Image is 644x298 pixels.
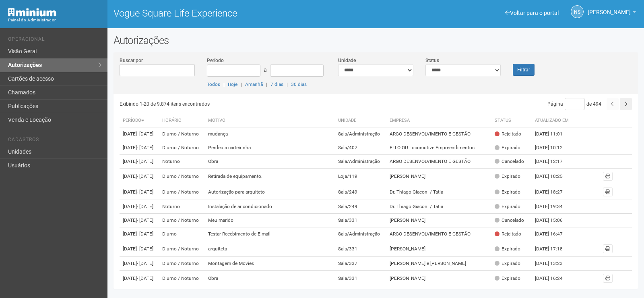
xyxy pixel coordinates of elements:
[205,214,334,227] td: Meu marido
[335,271,386,286] td: Sala/331
[386,127,492,141] td: ARGO DESENVOLVIMENTO E GESTÃO
[547,101,601,107] span: Página de 494
[495,275,520,282] div: Expirado
[495,131,521,138] div: Rejeitado
[120,169,159,184] td: [DATE]
[532,227,576,241] td: [DATE] 16:47
[137,204,153,209] span: - [DATE]
[159,227,205,241] td: Diurno
[137,145,153,150] span: - [DATE]
[425,57,439,64] label: Status
[114,34,638,46] h2: Autorizações
[120,257,159,271] td: [DATE]
[120,184,159,200] td: [DATE]
[223,81,225,87] span: |
[137,189,153,195] span: - [DATE]
[205,271,334,286] td: Obra
[120,227,159,241] td: [DATE]
[495,144,520,151] div: Expirado
[532,155,576,169] td: [DATE] 12:17
[270,81,283,87] a: 7 dias
[137,231,153,237] span: - [DATE]
[120,214,159,227] td: [DATE]
[205,227,334,241] td: Testar Recebimento de E-mail
[495,203,520,210] div: Expirado
[8,8,56,17] img: Minium
[137,131,153,137] span: - [DATE]
[159,127,205,141] td: Diurno / Noturno
[228,81,237,87] a: Hoje
[532,241,576,257] td: [DATE] 17:18
[245,81,263,87] a: Amanhã
[120,155,159,169] td: [DATE]
[386,271,492,286] td: [PERSON_NAME]
[588,10,636,17] a: [PERSON_NAME]
[495,158,524,165] div: Cancelado
[532,141,576,155] td: [DATE] 10:12
[287,81,288,87] span: |
[386,241,492,257] td: [PERSON_NAME]
[159,257,205,271] td: Diurno / Noturno
[495,260,520,267] div: Expirado
[159,214,205,227] td: Diurno / Noturno
[120,241,159,257] td: [DATE]
[205,127,334,141] td: mudança
[495,231,521,238] div: Rejeitado
[532,184,576,200] td: [DATE] 18:27
[114,8,370,19] h1: Vogue Square Life Experience
[532,127,576,141] td: [DATE] 11:01
[386,200,492,214] td: Dr. Thiago Giaconi / Tatia
[137,275,153,281] span: - [DATE]
[205,169,334,184] td: Retirada de equipamento.
[386,114,492,127] th: Empresa
[335,241,386,257] td: Sala/331
[532,169,576,184] td: [DATE] 18:25
[335,127,386,141] td: Sala/Administração
[159,114,205,127] th: Horário
[532,271,576,286] td: [DATE] 16:24
[8,137,101,145] li: Cadastros
[137,246,153,252] span: - [DATE]
[264,67,267,73] span: a
[159,184,205,200] td: Diurno / Noturno
[588,1,631,15] span: Nicolle Silva
[386,169,492,184] td: [PERSON_NAME]
[137,260,153,266] span: - [DATE]
[335,257,386,271] td: Sala/337
[207,81,220,87] a: Todos
[137,217,153,223] span: - [DATE]
[335,169,386,184] td: Loja/119
[205,114,334,127] th: Motivo
[120,57,143,64] label: Buscar por
[120,98,377,110] div: Exibindo 1-20 de 9.874 itens encontrados
[386,257,492,271] td: [PERSON_NAME] e [PERSON_NAME]
[513,64,535,76] button: Filtrar
[159,241,205,257] td: Diurno / Noturno
[386,214,492,227] td: [PERSON_NAME]
[205,141,334,155] td: Perdeu a carteirinha
[335,155,386,169] td: Sala/Administração
[532,214,576,227] td: [DATE] 15:06
[532,114,576,127] th: Atualizado em
[495,189,520,196] div: Expirado
[137,173,153,179] span: - [DATE]
[159,200,205,214] td: Noturno
[491,114,532,127] th: Status
[159,169,205,184] td: Diurno / Noturno
[495,173,520,180] div: Expirado
[495,246,520,252] div: Expirado
[120,114,159,127] th: Período
[8,17,101,24] div: Painel do Administrador
[120,200,159,214] td: [DATE]
[205,241,334,257] td: arquiteta
[386,155,492,169] td: ARGO DESENVOLVIMENTO E GESTÃO
[335,200,386,214] td: Sala/249
[532,257,576,271] td: [DATE] 13:23
[386,141,492,155] td: ELLO OU Locomotive Empreendimentos
[495,217,524,224] div: Cancelado
[505,10,559,16] a: Voltar para o portal
[335,114,386,127] th: Unidade
[338,57,356,64] label: Unidade
[159,271,205,286] td: Diurno / Noturno
[120,127,159,141] td: [DATE]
